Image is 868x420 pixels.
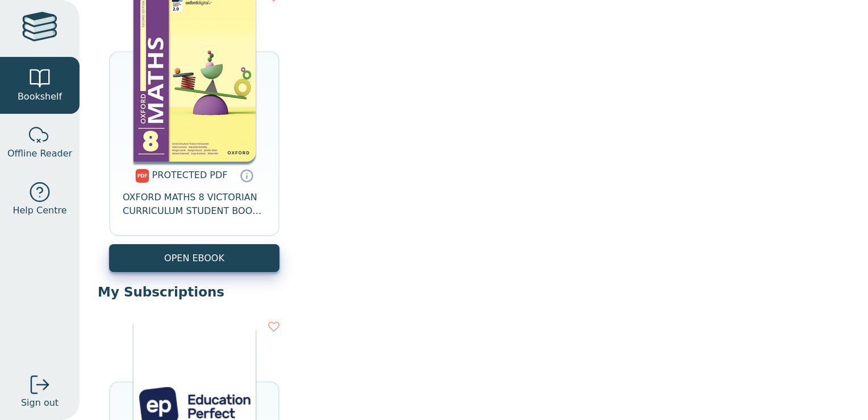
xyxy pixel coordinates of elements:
span: Sign out [21,396,59,410]
span: Help Centre [12,204,66,217]
span: OXFORD MATHS 8 VICTORIAN CURRICULUM STUDENT BOOK DIGITAL ACCESS 2E [123,191,266,218]
span: PROTECTED PDF [152,170,228,180]
span: Offline Reader [7,147,72,160]
span: Bookshelf [18,90,62,104]
a: Protected PDFs cannot be printed, copied or shared. They can be accessed online through Education... [240,168,253,182]
a: OPEN EBOOK [109,244,279,272]
p: My Subscriptions [98,283,850,300]
img: pdf.svg [135,169,149,183]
